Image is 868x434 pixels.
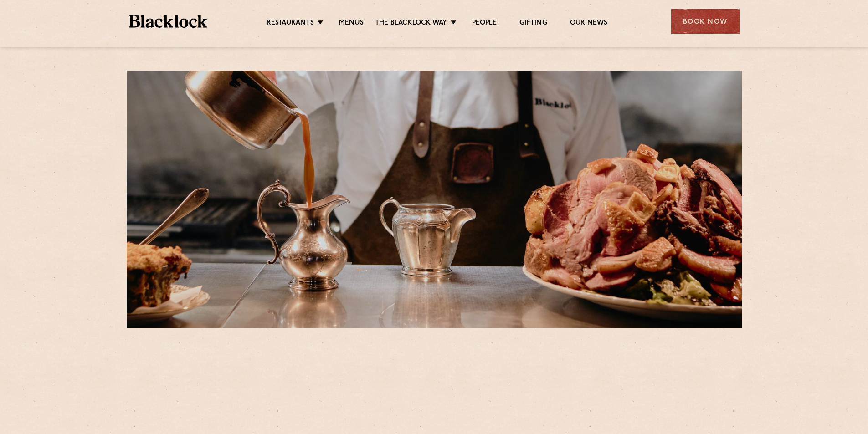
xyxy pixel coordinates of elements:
[671,9,740,34] div: Book Now
[339,19,364,29] a: Menus
[472,19,497,29] a: People
[519,19,547,29] a: Gifting
[570,19,608,29] a: Our News
[267,19,314,29] a: Restaurants
[129,15,208,28] img: BL_Textured_Logo-footer-cropped.svg
[375,19,447,29] a: The Blacklock Way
